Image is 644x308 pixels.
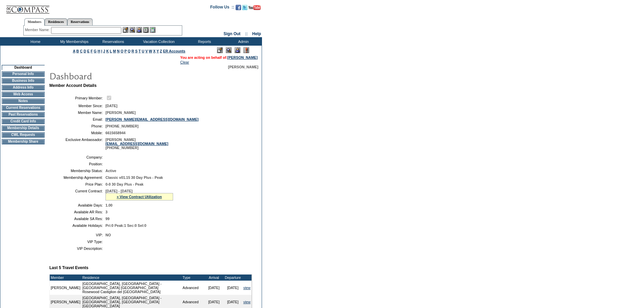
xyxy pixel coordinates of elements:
[49,69,184,82] img: pgTtlDashboard.gif
[105,104,117,108] span: [DATE]
[52,240,103,244] td: VIP Type:
[52,131,103,135] td: Mobile:
[87,49,90,53] a: E
[248,5,261,10] img: Subscribe to our YouTube Channel
[223,31,240,36] a: Sign Out
[25,27,51,33] div: Member Name:
[52,162,103,166] td: Position:
[243,286,251,290] a: view
[80,49,82,53] a: C
[150,27,156,33] img: b_calculator.gif
[91,49,93,53] a: F
[110,49,112,53] a: L
[121,49,123,53] a: O
[52,246,103,251] td: VIP Description:
[252,31,261,36] a: Help
[157,49,159,53] a: Y
[2,105,45,111] td: Current Reservations
[128,49,130,53] a: Q
[117,49,120,53] a: N
[105,223,146,228] span: Pri:0 Peak:1 Sec:0 Sel:0
[223,275,242,281] td: Departure
[105,169,116,173] span: Active
[52,189,103,200] td: Current Contract:
[49,83,97,88] b: Member Account Details
[73,49,75,53] a: A
[228,65,258,69] span: [PERSON_NAME]
[54,37,93,46] td: My Memberships
[24,18,45,26] a: Members
[52,155,103,159] td: Company:
[242,7,247,11] a: Follow us on Twitter
[50,281,81,295] td: [PERSON_NAME]
[129,27,135,33] img: View
[243,300,251,304] a: view
[223,37,262,46] td: Admin
[236,7,241,11] a: Become our fan on Facebook
[235,47,240,53] img: Impersonate
[52,217,103,221] td: Available SA Res:
[163,49,185,53] a: ER Accounts
[52,169,103,173] td: Membership Status:
[103,49,105,53] a: J
[105,182,144,186] span: 0-0 30 Day Plus - Peak
[180,60,189,64] a: Clear
[236,5,241,10] img: Become our fan on Facebook
[93,37,132,46] td: Reservations
[105,124,139,128] span: [PHONE_NUMBER]
[184,37,223,46] td: Reports
[52,175,103,180] td: Membership Agreement:
[182,275,205,281] td: Type
[52,203,103,207] td: Available Days:
[105,175,163,180] span: Classic v01.15 30 Day Plus - Peak
[245,31,248,36] span: ::
[52,95,103,101] td: Primary Member:
[50,275,81,281] td: Member
[2,139,45,144] td: Membership Share
[2,71,45,77] td: Personal Info
[2,92,45,97] td: Web Access
[105,117,198,121] a: [PERSON_NAME][EMAIL_ADDRESS][DOMAIN_NAME]
[49,265,88,270] b: Last 5 Travel Events
[52,124,103,128] td: Phone:
[52,210,103,214] td: Available AR Res:
[153,49,156,53] a: X
[105,233,111,237] span: NO
[105,189,133,193] span: [DATE] - [DATE]
[81,275,182,281] td: Residence
[2,132,45,138] td: CWL Requests
[143,27,149,33] img: Reservations
[226,47,232,53] img: View Mode
[52,104,103,108] td: Member Since:
[67,18,93,25] a: Reservations
[105,210,108,214] span: 3
[105,217,110,221] span: 99
[160,49,162,53] a: Z
[52,182,103,186] td: Price Plan:
[52,223,103,228] td: Available Holidays:
[105,203,113,207] span: 1.00
[135,49,138,53] a: S
[2,125,45,131] td: Membership Details
[52,138,103,150] td: Exclusive Ambassador:
[2,85,45,90] td: Address Info
[105,131,125,135] span: 6615658944
[217,47,223,53] img: Edit Mode
[2,112,45,117] td: Past Reservations
[205,275,223,281] td: Arrival
[105,138,168,150] span: [PERSON_NAME] [PHONE_NUMBER]
[52,111,103,115] td: Member Name:
[210,4,234,12] td: Follow Us ::
[2,119,45,124] td: Credit Card Info
[2,65,45,70] td: Dashboard
[139,49,141,53] a: T
[105,111,136,115] span: [PERSON_NAME]
[248,7,261,11] a: Subscribe to our YouTube Channel
[45,18,67,25] a: Residences
[223,281,242,295] td: [DATE]
[2,78,45,84] td: Business Info
[81,281,182,295] td: [GEOGRAPHIC_DATA], [GEOGRAPHIC_DATA] - [GEOGRAPHIC_DATA] [GEOGRAPHIC_DATA] Rosewood Castiglion de...
[76,49,79,53] a: B
[205,281,223,295] td: [DATE]
[52,233,103,237] td: VIP:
